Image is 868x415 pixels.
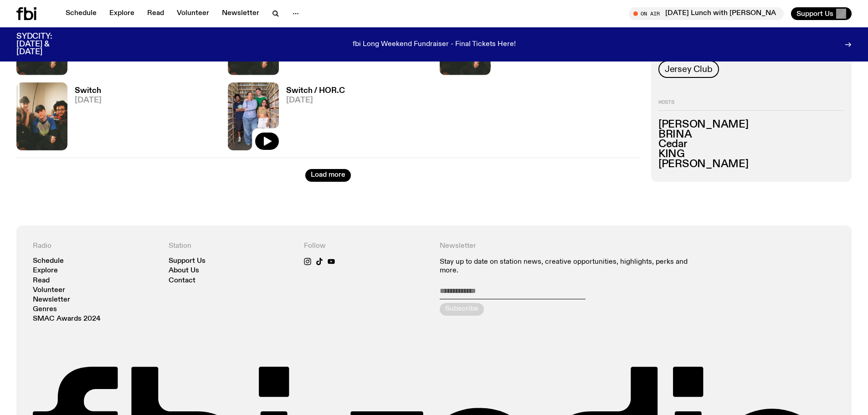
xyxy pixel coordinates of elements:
a: Contact [169,277,195,284]
h4: Newsletter [440,242,700,251]
a: Switch / HOR.C[DATE] [279,87,345,150]
button: Subscribe [440,303,484,316]
a: Explore [33,267,58,274]
p: Stay up to date on station news, creative opportunities, highlights, perks and more. [440,258,700,275]
a: Volunteer [33,287,65,294]
a: Newsletter [33,297,70,303]
h4: Radio [33,242,158,251]
h2: Hosts [658,100,844,111]
a: Volunteer [171,7,215,20]
a: Explore [104,7,140,20]
button: Support Us [791,7,852,20]
h3: KING [658,149,844,159]
button: Load more [305,169,351,182]
h4: Station [169,242,293,251]
h3: [PERSON_NAME] [658,120,844,130]
span: [DATE] [286,97,345,104]
img: A warm film photo of the switch team sitting close together. from left to right: Cedar, Lau, Sand... [16,82,67,150]
button: On Air[DATE] Lunch with [PERSON_NAME] [629,7,784,20]
a: Schedule [60,7,102,20]
a: Schedule [33,258,64,265]
h3: SYDCITY: [DATE] & [DATE] [16,33,75,56]
span: Support Us [796,10,833,18]
a: Newsletter [216,7,265,20]
p: fbi Long Weekend Fundraiser - Final Tickets Here! [353,41,516,49]
a: Genres [33,306,57,313]
a: Read [142,7,169,20]
a: Jersey Club [658,61,719,78]
a: About Us [169,267,199,274]
h3: BRINA [658,130,844,140]
a: Read [33,277,50,284]
span: [DATE] [75,97,102,104]
h3: Cedar [658,139,844,149]
a: SMAC Awards 2024 [33,316,101,323]
h4: Follow [304,242,429,251]
span: Jersey Club [665,64,713,74]
h3: Switch / HOR.C [286,87,345,95]
h3: [PERSON_NAME] [658,159,844,169]
a: Support Us [169,258,205,265]
a: Switch[DATE] [67,87,102,150]
h3: Switch [75,87,102,95]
